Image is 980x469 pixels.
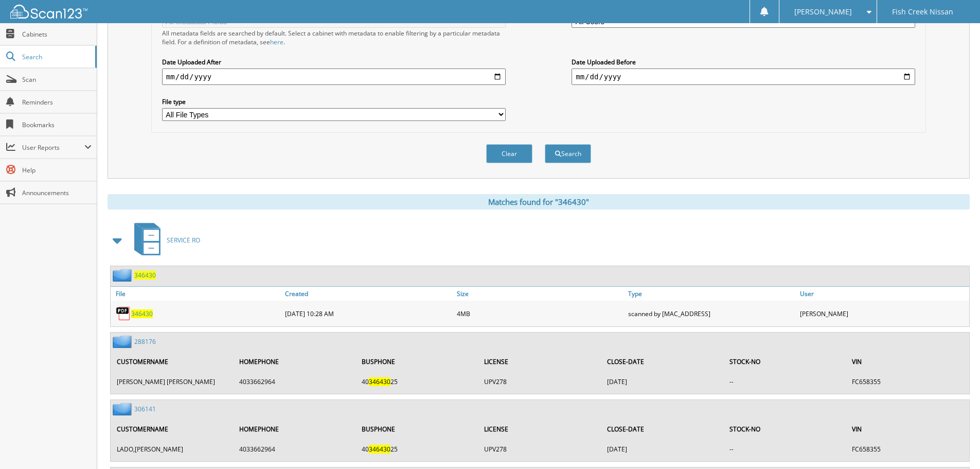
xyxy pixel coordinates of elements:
th: CUSTOMERNAME [112,419,233,440]
img: PDF.png [116,306,131,321]
a: File [111,287,282,301]
th: STOCK-NO [724,351,846,372]
td: [DATE] [602,441,723,458]
span: Announcements [22,188,92,197]
span: User Reports [22,143,84,152]
span: SERVICE RO [167,236,200,245]
span: Search [22,53,90,61]
input: start [162,68,506,85]
img: folder2.png [113,403,134,415]
td: 4033662964 [234,441,355,458]
th: LICENSE [479,351,600,372]
div: All metadata fields are searched by default. Select a cabinet with metadata to enable filtering b... [162,29,506,46]
a: 346430 [134,271,156,280]
a: Size [454,287,626,301]
td: -- [724,441,846,458]
span: Help [22,166,92,175]
div: [DATE] 10:28 AM [282,303,454,324]
td: FC658355 [847,373,968,390]
th: CUSTOMERNAME [112,351,233,372]
span: Fish Creek Nissan [892,9,953,15]
span: 346430 [369,377,390,386]
td: [PERSON_NAME] [PERSON_NAME] [112,373,233,390]
div: [PERSON_NAME] [797,303,969,324]
button: Clear [486,144,532,163]
a: 346430 [131,309,153,318]
button: Search [545,144,591,163]
label: File type [162,97,506,106]
th: BUSPHONE [357,419,478,440]
th: STOCK-NO [724,419,846,440]
th: CLOSE-DATE [602,419,723,440]
th: VIN [847,351,968,372]
a: 306141 [134,405,156,413]
span: Reminders [22,98,92,107]
span: 346430 [369,445,390,454]
a: Type [626,287,797,301]
td: LADO,[PERSON_NAME] [112,441,233,458]
td: 40 25 [357,441,478,458]
td: [DATE] [602,373,723,390]
iframe: Chat Widget [929,420,980,469]
th: VIN [847,419,968,440]
th: BUSPHONE [357,351,478,372]
a: 288176 [134,337,156,346]
img: scan123-logo-white.svg [10,5,87,19]
div: 4MB [454,303,626,324]
td: 4033662964 [234,373,355,390]
img: folder2.png [113,335,134,348]
th: HOMEPHONE [234,351,355,372]
span: Scan [22,75,92,84]
td: -- [724,373,846,390]
a: User [797,287,969,301]
label: Date Uploaded Before [572,58,915,66]
span: [PERSON_NAME] [794,9,852,15]
span: Cabinets [22,30,92,39]
th: HOMEPHONE [234,419,355,440]
td: 40 25 [357,373,478,390]
td: FC658355 [847,441,968,458]
div: Matches found for "346430" [108,194,970,210]
a: SERVICE RO [128,220,200,260]
img: folder2.png [113,269,134,282]
td: UPV278 [479,373,600,390]
td: UPV278 [479,441,600,458]
input: end [572,68,915,85]
th: CLOSE-DATE [602,351,723,372]
label: Date Uploaded After [162,58,506,66]
span: Bookmarks [22,120,92,129]
a: here [270,38,283,46]
div: scanned by [MAC_ADDRESS] [626,303,797,324]
a: Created [282,287,454,301]
th: LICENSE [479,419,600,440]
